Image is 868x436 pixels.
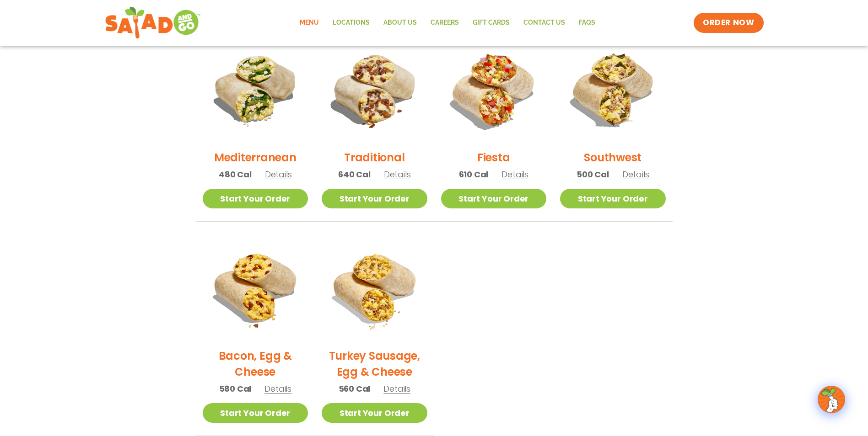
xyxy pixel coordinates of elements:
[219,383,252,395] span: 580 Cal
[326,12,377,33] a: Locations
[338,168,371,181] span: 640 Cal
[424,12,466,33] a: Careers
[703,17,754,28] span: ORDER NOW
[694,13,763,33] a: ORDER NOW
[572,12,602,33] a: FAQs
[264,383,291,394] span: Details
[477,149,510,165] h2: Fiesta
[466,12,517,33] a: GIFT CARDS
[322,348,427,380] h2: Turkey Sausage, Egg & Cheese
[517,12,572,33] a: Contact Us
[322,189,427,208] a: Start Your Order
[214,149,297,165] h2: Mediterranean
[265,169,292,180] span: Details
[577,168,609,181] span: 500 Cal
[584,149,642,165] h2: Southwest
[203,235,308,341] img: Product photo for Bacon, Egg & Cheese
[819,387,844,412] img: wpChatIcon
[339,383,371,395] span: 560 Cal
[384,169,411,180] span: Details
[383,383,410,394] span: Details
[322,403,427,423] a: Start Your Order
[203,403,308,423] a: Start Your Order
[377,12,424,33] a: About Us
[293,12,326,33] a: Menu
[322,37,427,143] img: Product photo for Traditional
[622,169,649,180] span: Details
[459,168,489,181] span: 610 Cal
[441,189,547,208] a: Start Your Order
[203,348,308,380] h2: Bacon, Egg & Cheese
[203,189,308,208] a: Start Your Order
[560,37,666,143] img: Product photo for Southwest
[293,12,602,33] nav: Menu
[441,37,547,143] img: Product photo for Fiesta
[560,189,666,208] a: Start Your Order
[219,168,252,181] span: 480 Cal
[501,169,528,180] span: Details
[203,37,308,143] img: Product photo for Mediterranean Breakfast Burrito
[344,149,404,165] h2: Traditional
[105,5,201,41] img: new-SAG-logo-768×292
[322,235,427,341] img: Product photo for Turkey Sausage, Egg & Cheese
